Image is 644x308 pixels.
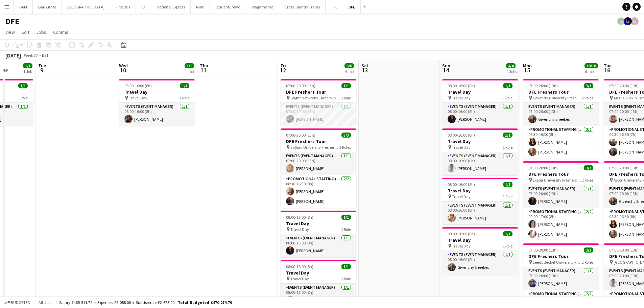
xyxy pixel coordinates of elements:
[503,194,512,199] span: 1 Role
[280,66,286,74] span: 12
[522,66,532,74] span: 15
[199,66,208,74] span: 11
[523,208,599,241] app-card-role: Promotional Staffing (Brand Ambassadors)2/209:00-17:00 (8h)[PERSON_NAME][PERSON_NAME]
[442,227,518,274] app-job-card: 08:00-16:00 (8h)1/1Travel Day Travel Day1 RoleEvents (Event Manager)1/108:00-16:00 (8h)Givenchy S...
[341,133,351,138] span: 3/3
[62,0,110,14] button: [GEOGRAPHIC_DATA]
[22,29,29,35] span: Edit
[3,299,31,306] button: Budgeted
[533,177,582,183] span: Exeter University Freshers Fair
[286,215,313,220] span: 08:00-16:00 (8h)
[341,215,351,220] span: 1/1
[609,165,639,170] span: 07:00-20:00 (13h)
[523,267,599,290] app-card-role: Events (Event Manager)1/107:00-20:00 (13h)[PERSON_NAME]
[523,63,532,69] span: Mon
[5,16,19,26] h1: DFE
[281,175,356,208] app-card-role: Promotional Staffing (Brand Ambassadors)2/208:30-16:30 (8h)[PERSON_NAME][PERSON_NAME]
[286,133,315,138] span: 07:00-20:00 (13h)
[582,95,593,100] span: 2 Roles
[448,133,475,138] span: 08:00-16:00 (8h)
[290,95,341,100] span: Bright Networks Careers Event
[119,63,128,69] span: Wed
[344,63,354,68] span: 6/6
[5,52,21,59] div: [DATE]
[136,0,151,14] button: IQ
[442,237,518,243] h3: Travel Day
[290,276,309,281] span: Travel Day
[604,63,612,69] span: Tue
[5,29,15,35] span: View
[523,79,599,159] app-job-card: 07:00-20:00 (13h)3/3DFE Freshers Tour Coventry University Freshers Fair2 RolesEvents (Event Manag...
[452,145,471,150] span: Travel Day
[118,66,128,74] span: 10
[326,0,343,14] button: TPE
[452,95,471,100] span: Travel Day
[523,89,599,95] h3: DFE Freshers Tour
[503,182,512,187] span: 1/1
[442,89,518,95] h3: Travel Day
[110,0,136,14] button: First Bus
[523,171,599,177] h3: DFE Freshers Tour
[442,152,518,175] app-card-role: Events (Event Manager)1/108:00-16:00 (8h)[PERSON_NAME]
[281,211,356,257] app-job-card: 08:00-16:00 (8h)1/1Travel Day Travel Day1 RoleEvents (Event Manager)1/108:00-16:00 (8h)[PERSON_NAME]
[442,63,450,69] span: Sun
[442,178,518,224] div: 08:00-16:00 (8h)1/1Travel Day Travel Day1 RoleEvents (Event Manager)1/108:00-16:00 (8h)[PERSON_NAME]
[119,79,195,126] app-job-card: 08:00-16:00 (8h)1/1Travel Day Travel Day1 RoleEvents (Event Manager)1/108:00-16:00 (8h)[PERSON_NAME]
[281,260,356,307] app-job-card: 08:00-16:00 (8h)1/1Travel Day Travel Day1 RoleEvents (Event Manager)1/108:00-16:00 (8h)[PERSON_NAME]
[523,103,599,126] app-card-role: Events (Event Manager)1/107:00-20:00 (13h)Givenchy Sneekes
[503,231,512,236] span: 1/1
[200,63,208,69] span: Thu
[582,177,593,183] span: 2 Roles
[281,138,356,144] h3: DFE Freshers Tour
[281,63,286,69] span: Fri
[617,17,625,25] app-user-avatar: Tim Bodenham
[442,251,518,274] app-card-role: Events (Event Manager)1/108:00-16:00 (8h)Givenchy Sneekes
[442,128,518,175] app-job-card: 08:00-16:00 (8h)1/1Travel Day Travel Day1 RoleEvents (Event Manager)1/108:00-16:00 (8h)[PERSON_NAME]
[533,95,582,100] span: Coventry University Freshers Fair
[528,165,558,170] span: 07:00-20:00 (13h)
[582,260,593,265] span: 2 Roles
[533,260,582,265] span: Leeds Becket University Freshers Fair
[129,95,147,100] span: Travel Day
[452,194,471,199] span: Travel Day
[523,161,599,241] app-job-card: 07:00-20:00 (13h)3/3DFE Freshers Tour Exeter University Freshers Fair2 RolesEvents (Event Manager...
[609,247,639,253] span: 07:00-20:00 (13h)
[23,63,32,68] span: 1/1
[22,53,39,58] span: Week 37
[528,83,558,88] span: 07:00-20:00 (13h)
[630,17,639,25] app-user-avatar: Tim Bodenham
[448,182,475,187] span: 08:00-16:00 (8h)
[19,28,32,37] a: Edit
[246,0,279,14] button: Wagamama
[281,152,356,175] app-card-role: Events (Event Manager)1/107:00-20:00 (13h)[PERSON_NAME]
[281,79,356,126] div: 07:00-20:00 (13h)1/1DFE Freshers Tour Bright Networks Careers Event1 RoleEvents (Event Manager)1/...
[281,103,356,126] app-card-role: Events (Event Manager)1/107:00-20:00 (13h)[PERSON_NAME]
[191,0,210,14] button: Nido
[585,63,598,68] span: 18/18
[343,0,361,14] button: DFE
[448,83,475,88] span: 08:00-16:00 (8h)
[624,17,632,25] app-user-avatar: Tim Bodenham
[360,66,369,74] span: 13
[286,83,315,88] span: 07:00-20:00 (13h)
[503,145,512,150] span: 1 Role
[23,69,32,74] div: 1 Job
[119,89,195,95] h3: Travel Day
[603,66,612,74] span: 16
[119,103,195,126] app-card-role: Events (Event Manager)1/108:00-16:00 (8h)[PERSON_NAME]
[503,133,512,138] span: 1/1
[584,247,593,253] span: 3/3
[341,264,351,269] span: 1/1
[585,69,598,74] div: 6 Jobs
[442,79,518,126] app-job-card: 08:00-16:00 (8h)1/1Travel Day Travel Day1 RoleEvents (Event Manager)1/108:00-16:00 (8h)[PERSON_NAME]
[442,138,518,144] h3: Travel Day
[37,300,53,305] span: All jobs
[210,0,246,14] button: StudentCrowd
